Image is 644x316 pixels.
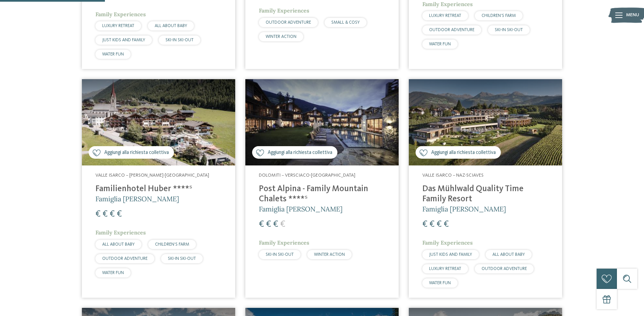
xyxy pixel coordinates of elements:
[245,79,399,165] img: Post Alpina - Family Mountain Chalets ****ˢ
[102,256,148,261] span: OUTDOOR ADVENTURE
[259,7,309,14] span: Family Experiences
[268,149,332,156] span: Aggiungi alla richiesta collettiva
[117,210,122,219] span: €
[437,220,442,229] span: €
[104,149,169,156] span: Aggiungi alla richiesta collettiva
[95,210,101,219] span: €
[422,239,473,246] span: Family Experiences
[482,14,516,18] span: CHILDREN’S FARM
[165,38,194,42] span: SKI-IN SKI-OUT
[492,252,525,257] span: ALL ABOUT BABY
[482,267,527,271] span: OUTDOOR ADVENTURE
[422,173,484,178] span: Valle Isarco – Naz-Sciaves
[259,205,342,213] span: Famiglia [PERSON_NAME]
[259,184,385,204] h4: Post Alpina - Family Mountain Chalets ****ˢ
[102,271,124,275] span: WATER FUN
[409,79,562,297] a: Cercate un hotel per famiglie? Qui troverete solo i migliori! Aggiungi alla richiesta collettiva ...
[95,11,146,18] span: Family Experiences
[266,35,296,39] span: WINTER ACTION
[431,149,496,156] span: Aggiungi alla richiesta collettiva
[95,173,209,178] span: Valle Isarco – [PERSON_NAME]-[GEOGRAPHIC_DATA]
[102,52,124,57] span: WATER FUN
[266,20,311,25] span: OUTDOOR ADVENTURE
[245,79,399,297] a: Cercate un hotel per famiglie? Qui troverete solo i migliori! Aggiungi alla richiesta collettiva ...
[273,220,278,229] span: €
[429,42,451,46] span: WATER FUN
[422,205,506,213] span: Famiglia [PERSON_NAME]
[95,195,179,203] span: Famiglia [PERSON_NAME]
[266,220,271,229] span: €
[155,24,187,28] span: ALL ABOUT BABY
[82,79,235,297] a: Cercate un hotel per famiglie? Qui troverete solo i migliori! Aggiungi alla richiesta collettiva ...
[259,239,309,246] span: Family Experiences
[103,210,108,219] span: €
[110,210,115,219] span: €
[259,220,264,229] span: €
[102,38,145,42] span: JUST KIDS AND FAMILY
[102,242,135,247] span: ALL ABOUT BABY
[95,229,146,236] span: Family Experiences
[422,220,427,229] span: €
[331,20,360,25] span: SMALL & COSY
[168,256,196,261] span: SKI-IN SKI-OUT
[314,252,345,257] span: WINTER ACTION
[429,220,435,229] span: €
[409,79,562,165] img: Cercate un hotel per famiglie? Qui troverete solo i migliori!
[422,1,473,7] span: Family Experiences
[95,184,222,194] h4: Familienhotel Huber ****ˢ
[495,28,523,32] span: SKI-IN SKI-OUT
[429,252,472,257] span: JUST KIDS AND FAMILY
[429,14,461,18] span: LUXURY RETREAT
[429,281,451,285] span: WATER FUN
[82,79,235,165] img: Cercate un hotel per famiglie? Qui troverete solo i migliori!
[429,28,474,32] span: OUTDOOR ADVENTURE
[422,184,549,204] h4: Das Mühlwald Quality Time Family Resort
[259,173,355,178] span: Dolomiti – Versciaco-[GEOGRAPHIC_DATA]
[444,220,449,229] span: €
[266,252,294,257] span: SKI-IN SKI-OUT
[429,267,461,271] span: LUXURY RETREAT
[102,24,134,28] span: LUXURY RETREAT
[155,242,189,247] span: CHILDREN’S FARM
[280,220,285,229] span: €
